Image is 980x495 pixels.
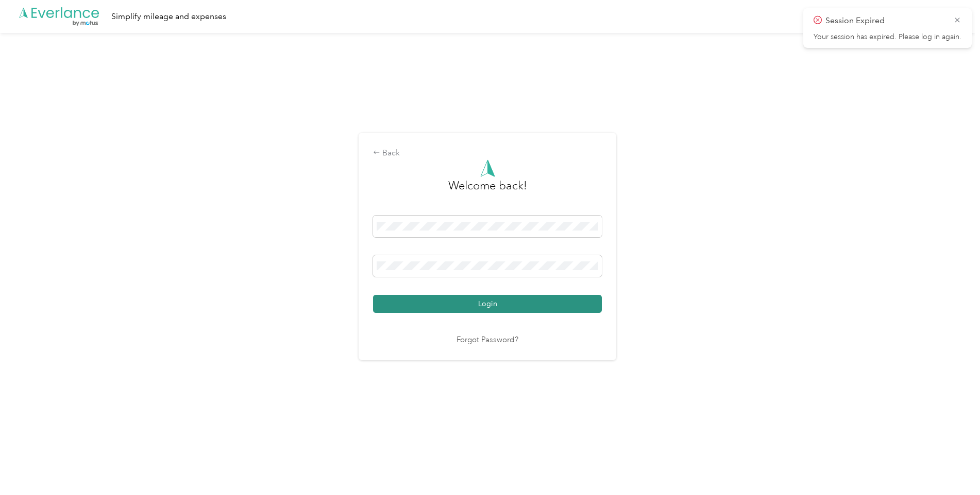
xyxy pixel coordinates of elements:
a: Forgot Password? [457,334,518,346]
div: Back [373,147,602,160]
p: Session Expired [825,14,946,27]
h3: greeting [448,177,527,205]
p: Your session has expired. Please log in again. [814,32,961,42]
button: Login [373,295,602,313]
div: Simplify mileage and expenses [111,10,226,23]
